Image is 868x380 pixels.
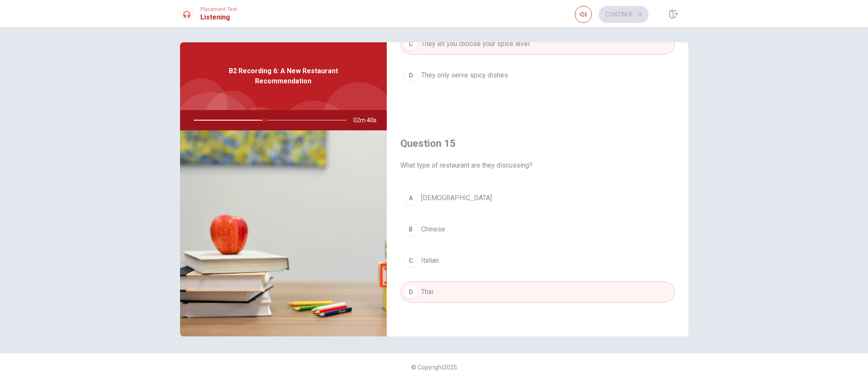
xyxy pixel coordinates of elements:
[404,69,418,82] div: D
[400,65,675,86] button: DThey only serve spicy dishes
[404,285,418,299] div: D
[421,256,439,266] span: Italian
[400,137,675,150] h4: Question 15
[180,130,387,336] img: B2 Recording 6: A New Restaurant Recommendation
[200,12,237,22] h1: Listening
[400,250,675,271] button: CItalian
[411,364,457,371] span: © Copyright 2025
[353,110,383,130] span: 02m 40s
[404,37,418,51] div: C
[200,6,237,12] span: Placement Test
[404,191,418,205] div: A
[404,254,418,267] div: C
[404,223,418,236] div: B
[421,39,530,49] span: They let you choose your spice level
[421,224,445,234] span: Chinese
[400,33,675,55] button: CThey let you choose your spice level
[208,66,359,86] span: B2 Recording 6: A New Restaurant Recommendation
[400,160,675,171] span: What type of restaurant are they discussing?
[421,70,508,80] span: They only serve spicy dishes
[400,219,675,240] button: BChinese
[400,281,675,303] button: DThai
[421,287,433,297] span: Thai
[400,187,675,209] button: A[DEMOGRAPHIC_DATA]
[421,193,492,203] span: [DEMOGRAPHIC_DATA]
